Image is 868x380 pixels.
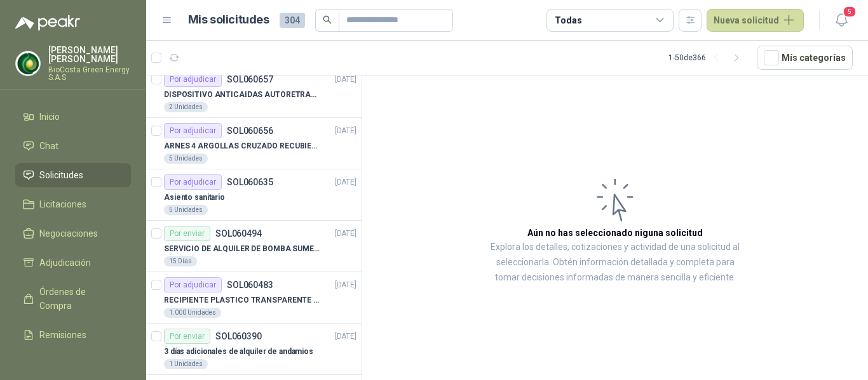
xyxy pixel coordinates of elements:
a: Adjudicación [15,251,131,275]
div: 1 - 50 de 366 [668,48,747,68]
h3: Aún no has seleccionado niguna solicitud [527,226,703,240]
p: RECIPIENTE PLASTICO TRANSPARENTE 500 ML [164,294,322,306]
span: 304 [280,13,305,28]
span: Solicitudes [39,168,83,182]
div: Por adjudicar [164,174,222,190]
p: [DATE] [335,331,356,343]
span: Licitaciones [39,197,86,211]
p: 3 días adicionales de alquiler de andamios [164,346,313,358]
a: Remisiones [15,323,131,347]
div: 5 Unidades [164,205,208,215]
span: Inicio [39,110,60,124]
p: DISPOSITIVO ANTICAIDAS AUTORETRACTIL [164,89,322,101]
p: SOL060390 [215,332,262,341]
a: Por adjudicarSOL060483[DATE] RECIPIENTE PLASTICO TRANSPARENTE 500 ML1.000 Unidades [146,272,362,324]
a: Solicitudes [15,163,131,187]
p: Explora los detalles, cotizaciones y actividad de una solicitud al seleccionarla. Obtén informaci... [489,240,741,285]
p: SOL060483 [227,280,273,289]
a: Por adjudicarSOL060656[DATE] ARNES 4 ARGOLLAS CRUZADO RECUBIERTO PVC5 Unidades [146,118,362,169]
p: [PERSON_NAME] [PERSON_NAME] [48,46,131,63]
div: Por adjudicar [164,72,222,87]
a: Por adjudicarSOL060635[DATE] Asiento sanitario5 Unidades [146,169,362,221]
div: Por adjudicar [164,277,222,292]
span: search [323,15,332,24]
p: [DATE] [335,74,356,86]
a: Por adjudicarSOL060657[DATE] DISPOSITIVO ANTICAIDAS AUTORETRACTIL2 Unidades [146,67,362,118]
a: Órdenes de Compra [15,280,131,318]
h1: Mis solicitudes [188,11,269,29]
div: 1.000 Unidades [164,308,221,318]
div: 5 Unidades [164,154,208,164]
div: 2 Unidades [164,102,208,112]
p: SOL060656 [227,126,273,135]
p: [DATE] [335,176,356,188]
button: Mís categorías [757,46,853,70]
a: Por enviarSOL060494[DATE] SERVICIO DE ALQUILER DE BOMBA SUMERGIBLE DE 1 HP15 Días [146,221,362,272]
p: SOL060494 [215,229,262,238]
p: [DATE] [335,228,356,240]
p: SOL060635 [227,178,273,187]
p: SERVICIO DE ALQUILER DE BOMBA SUMERGIBLE DE 1 HP [164,243,322,255]
span: Negociaciones [39,226,98,240]
a: Inicio [15,105,131,129]
a: Negociaciones [15,221,131,246]
div: Por enviar [164,329,210,344]
span: Remisiones [39,328,86,342]
span: 5 [843,6,857,18]
img: Logo peakr [15,15,80,30]
a: Licitaciones [15,192,131,216]
p: SOL060657 [227,75,273,84]
p: [DATE] [335,279,356,291]
div: Por adjudicar [164,123,222,138]
span: Chat [39,139,58,153]
p: ARNES 4 ARGOLLAS CRUZADO RECUBIERTO PVC [164,140,322,152]
span: Órdenes de Compra [39,285,119,313]
p: [DATE] [335,125,356,137]
div: Por enviar [164,226,210,241]
img: Company Logo [16,51,40,75]
button: 5 [830,9,853,32]
span: Adjudicación [39,256,91,270]
p: Asiento sanitario [164,192,225,204]
button: Nueva solicitud [707,9,804,32]
a: Chat [15,134,131,158]
div: 15 Días [164,256,197,266]
p: BioCosta Green Energy S.A.S [48,66,131,81]
a: Por enviarSOL060390[DATE] 3 días adicionales de alquiler de andamios1 Unidades [146,324,362,375]
div: Todas [555,13,581,27]
div: 1 Unidades [164,359,208,369]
